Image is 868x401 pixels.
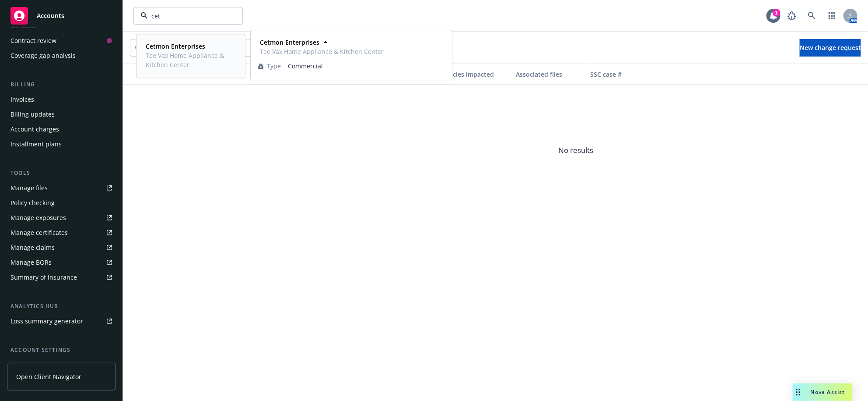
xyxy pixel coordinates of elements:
div: Account settings [7,346,115,355]
div: Summary of insurance [10,270,77,284]
a: Coverage gap analysis [7,49,115,63]
div: Account charges [10,122,59,136]
div: 1 [773,8,780,16]
div: Billing [7,80,115,89]
a: Accounts [7,4,115,28]
div: Contract review [10,34,56,48]
div: Tools [7,169,115,177]
input: Filter by keyword... [130,39,281,57]
div: Manage BORs [10,256,52,270]
div: Associated files [516,70,583,79]
button: Policies impacted [438,64,512,85]
div: Coverage gap analysis [10,49,76,63]
button: Nova Assist [793,383,852,401]
a: Billing updates [7,107,115,121]
a: Invoices [7,92,115,106]
div: Invoices [10,92,34,106]
div: Loss summary generator [10,314,83,328]
span: New change request [800,43,861,52]
a: Summary of insurance [7,270,115,284]
div: Installment plans [10,137,62,151]
div: Analytics hub [7,302,115,311]
a: Manage exposures [7,211,115,225]
div: Drag to move [793,383,804,401]
strong: Cetmon Enterprises [260,38,319,46]
span: Type [267,61,281,71]
a: Search [803,7,821,25]
div: Manage files [10,181,48,195]
button: SSC case # [587,64,652,85]
a: Contract review [7,34,115,48]
span: Tee Vax Home Appliance & Kitchen Center [146,51,234,69]
a: Manage files [7,181,115,195]
a: New change request [800,39,861,57]
div: Manage claims [10,241,55,255]
a: Manage certificates [7,226,115,240]
div: Manage exposures [10,211,66,225]
a: Installment plans [7,137,115,151]
div: SSC case # [590,70,649,79]
a: Policy checking [7,196,115,210]
a: Loss summary generator [7,314,115,328]
a: Manage BORs [7,256,115,270]
span: Tee Vax Home Appliance & Kitchen Center [260,47,384,56]
span: Open Client Navigator [16,372,81,381]
div: Policy checking [10,196,55,210]
span: Commercial [288,61,444,71]
input: Filter by keyword [148,11,225,21]
div: Policies impacted [441,70,509,79]
strong: Cetmon Enterprises [146,42,205,50]
a: Switch app [823,7,841,25]
div: Manage certificates [10,226,68,240]
a: Manage claims [7,241,115,255]
span: Accounts [37,12,64,19]
a: Account charges [7,122,115,136]
span: Nova Assist [811,388,845,396]
div: Billing updates [10,107,55,121]
button: Associated files [512,64,587,85]
a: Report a Bug [783,7,801,25]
